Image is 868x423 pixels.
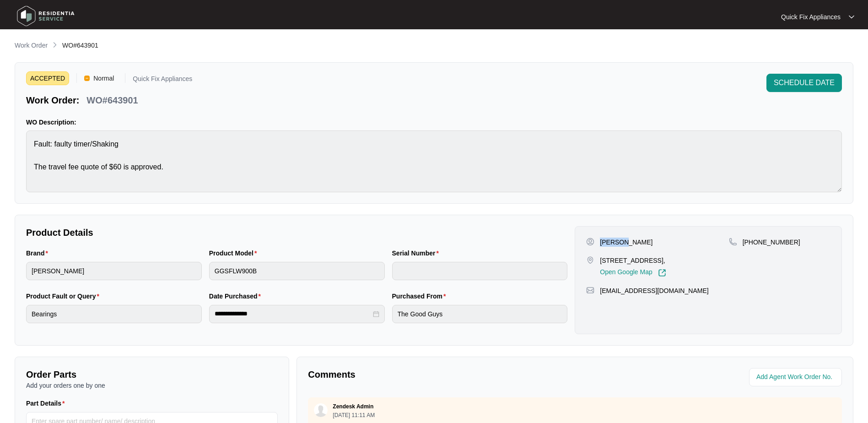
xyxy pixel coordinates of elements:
[600,238,652,247] p: [PERSON_NAME]
[586,286,594,294] img: map-pin
[13,41,49,51] a: Work Order
[392,292,450,301] label: Purchased From
[26,399,69,408] label: Part Details
[781,12,841,22] p: Quick Fix Appliances
[26,368,278,381] p: Order Parts
[14,2,78,30] img: residentia service logo
[209,249,261,258] label: Product Model
[133,76,192,85] p: Quick Fix Appliances
[26,381,278,390] p: Add your orders one by one
[26,71,69,85] span: ACCEPTED
[314,403,328,417] img: user.svg
[26,130,842,192] textarea: Fault: faulty timer/Shaking The travel fee quote of $60 is approved.
[600,286,708,295] p: [EMAIL_ADDRESS][DOMAIN_NAME]
[756,372,836,383] input: Add Agent Work Order No.
[26,226,567,239] p: Product Details
[729,238,737,246] img: map-pin
[600,256,666,265] p: [STREET_ADDRESS],
[586,238,594,246] img: user-pin
[333,403,373,410] p: Zendesk Admin
[600,269,666,277] a: Open Google Map
[26,94,79,107] p: Work Order:
[766,74,842,92] button: SCHEDULE DATE
[586,256,594,264] img: map-pin
[392,262,568,280] input: Serial Number
[215,309,371,319] input: Date Purchased
[62,42,98,49] span: WO#643901
[26,292,103,301] label: Product Fault or Query
[392,249,442,258] label: Serial Number
[308,368,568,381] p: Comments
[26,249,52,258] label: Brand
[84,76,90,81] img: Vercel Logo
[90,71,118,85] span: Normal
[51,41,59,49] img: chevron-right
[26,262,202,280] input: Brand
[743,238,800,247] p: [PHONE_NUMBER]
[392,305,568,323] input: Purchased From
[849,15,854,19] img: dropdown arrow
[209,262,385,280] input: Product Model
[209,292,264,301] label: Date Purchased
[86,94,138,107] p: WO#643901
[26,305,202,323] input: Product Fault or Query
[26,118,842,127] p: WO Description:
[774,77,835,88] span: SCHEDULE DATE
[15,41,48,50] p: Work Order
[658,269,666,277] img: Link-External
[333,412,375,418] p: [DATE] 11:11 AM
